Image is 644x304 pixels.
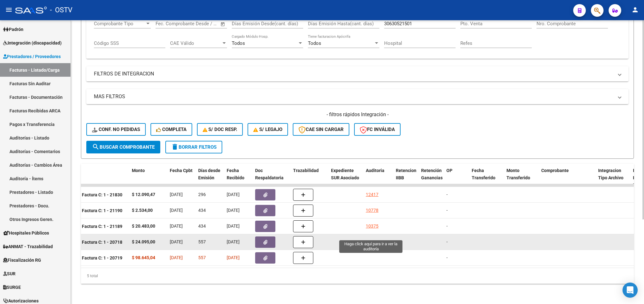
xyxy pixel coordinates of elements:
span: - OSTV [50,3,72,17]
strong: Factura C: 1 - 21830 [82,192,122,197]
span: Fiscalización RG [3,257,41,264]
h4: - filtros rápidos Integración - [86,111,629,118]
span: SUR [3,270,15,277]
span: Expediente SUR Asociado [331,168,359,180]
strong: $ 12.090,47 [132,192,155,197]
span: [DATE] [170,192,183,197]
button: Completa [150,123,192,136]
span: - [446,224,448,229]
span: Hospitales Públicos [3,229,49,236]
datatable-header-cell: Días desde Emisión [196,164,224,192]
span: [DATE] [170,239,183,244]
div: 5 total [81,268,634,284]
span: [DATE] [170,224,183,229]
mat-expansion-panel-header: MAS FILTROS [86,89,629,104]
div: 12417 [366,191,378,198]
span: [DATE] [227,224,240,229]
span: Fecha Transferido [472,168,495,180]
button: CAE SIN CARGAR [293,123,349,136]
span: CAE SIN CARGAR [298,127,344,132]
datatable-header-cell: Doc Respaldatoria [253,164,291,192]
span: Padrón [3,26,23,33]
span: Buscar Comprobante [92,144,155,150]
span: Retencion IIBB [396,168,416,180]
span: CAE Válido [170,40,221,46]
datatable-header-cell: Integracion Tipo Archivo [596,164,630,192]
datatable-header-cell: Fecha Recibido [224,164,253,192]
span: FC Inválida [360,127,395,132]
span: - [446,192,448,197]
datatable-header-cell: CPBT [63,164,129,192]
span: Prestadores / Proveedores [3,53,61,60]
span: ANMAT - Trazabilidad [3,243,53,250]
span: Auditoria [366,168,384,173]
mat-icon: delete [171,143,179,151]
datatable-header-cell: Monto Transferido [504,164,539,192]
span: [DATE] [227,239,240,244]
button: S/ legajo [248,123,288,136]
span: Completa [156,127,187,132]
button: FC Inválida [354,123,401,136]
strong: Factura C: 1 - 20719 [82,255,122,260]
button: Open calendar [219,21,227,28]
span: Integracion Tipo Archivo [598,168,623,180]
datatable-header-cell: Trazabilidad [291,164,328,192]
span: Monto Transferido [506,168,530,180]
datatable-header-cell: Expediente SUR Asociado [328,164,363,192]
strong: $ 2.534,00 [132,208,153,213]
span: - [446,208,448,213]
strong: $ 24.095,00 [132,239,155,244]
div: 8988 [366,238,376,246]
span: - [446,239,448,244]
span: - [446,255,448,260]
span: Monto [132,168,145,173]
span: Fecha Cpbt [170,168,193,173]
span: Integración (discapacidad) [3,39,62,46]
span: [DATE] [227,208,240,213]
span: 434 [198,224,206,229]
mat-icon: menu [5,6,13,14]
span: Trazabilidad [293,168,319,173]
strong: $ 20.483,00 [132,224,155,229]
span: S/ Doc Resp. [203,127,237,132]
button: Buscar Comprobante [86,141,160,153]
span: Retención Ganancias [421,168,443,180]
span: 557 [198,239,206,244]
span: Comprobante Tipo [94,21,145,27]
span: Todos [308,40,321,46]
span: Doc Respaldatoria [255,168,284,180]
datatable-header-cell: Monto [129,164,167,192]
button: Conf. no pedidas [86,123,146,136]
span: [DATE] [170,208,183,213]
input: Fecha inicio [156,21,181,27]
mat-icon: search [92,143,100,151]
span: Todos [232,40,245,46]
strong: Factura C: 1 - 21190 [82,208,122,213]
div: 10778 [366,207,378,214]
span: Comprobante [541,168,569,173]
span: 557 [198,255,206,260]
span: [DATE] [227,255,240,260]
datatable-header-cell: Comprobante [539,164,596,192]
datatable-header-cell: OP [444,164,469,192]
mat-expansion-panel-header: FILTROS DE INTEGRACION [86,66,629,81]
button: S/ Doc Resp. [197,123,243,136]
div: Open Intercom Messenger [623,283,638,298]
datatable-header-cell: Auditoria [363,164,393,192]
span: [DATE] [170,255,183,260]
div: 10375 [366,223,378,230]
mat-panel-title: MAS FILTROS [94,93,613,100]
span: S/ legajo [253,127,282,132]
span: Días desde Emisión [198,168,220,180]
button: Borrar Filtros [165,141,222,153]
span: Fecha Recibido [227,168,244,180]
input: Fecha fin [187,21,218,27]
strong: Factura C: 1 - 20718 [82,240,122,245]
mat-panel-title: FILTROS DE INTEGRACION [94,70,613,77]
span: 434 [198,208,206,213]
span: Borrar Filtros [171,144,217,150]
datatable-header-cell: Retención Ganancias [419,164,444,192]
span: SURGE [3,284,21,291]
span: Conf. no pedidas [92,127,140,132]
mat-icon: person [631,6,639,14]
